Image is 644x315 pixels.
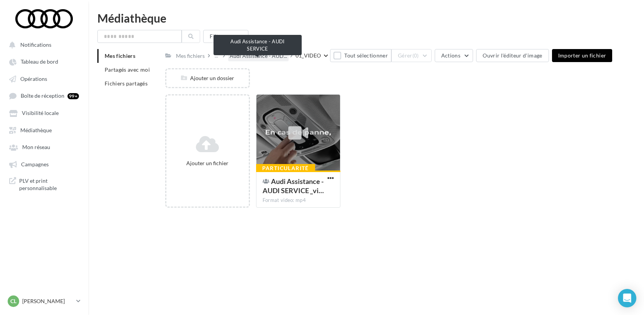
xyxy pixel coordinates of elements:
div: 99+ [67,93,79,99]
span: Importer un fichier [558,52,606,59]
a: Tableau de bord [5,54,84,68]
span: Boîte de réception [21,93,64,99]
a: Cl [PERSON_NAME] [6,294,82,308]
button: Tout sélectionner [330,49,391,62]
div: Médiathèque [97,12,635,24]
span: Mes fichiers [105,52,135,59]
a: Opérations [5,72,84,85]
a: Boîte de réception 99+ [5,89,84,103]
a: Visibilité locale [5,106,84,120]
button: Notifications [5,38,80,51]
span: Tableau de bord [21,59,58,65]
button: Gérer(0) [391,49,432,62]
a: PLV et print personnalisable [5,174,84,195]
span: Médiathèque [20,127,52,133]
span: Opérations [20,75,47,82]
span: Fichiers partagés [105,80,148,87]
span: PLV et print personnalisable [19,177,79,192]
a: Campagnes [5,157,84,171]
span: Actions [441,52,460,59]
span: Audi Assistance - AUDI SERVICE _video_37sec [263,177,324,195]
div: 01_VIDEO [296,52,321,59]
span: Cl [10,297,16,305]
span: Partagés avec moi [105,66,150,73]
div: Audi Assistance - AUDI SERVICE [214,35,302,55]
p: [PERSON_NAME] [22,297,73,305]
span: Mon réseau [22,144,50,151]
div: Ajouter un fichier [169,159,245,167]
div: Mes fichiers [176,52,205,60]
span: Notifications [20,41,51,48]
span: Audi Assistance - AUD... [230,52,287,60]
span: (0) [412,52,419,59]
a: Médiathèque [5,123,84,137]
button: Actions [435,49,473,62]
button: Ouvrir l'éditeur d'image [476,49,549,62]
a: Mon réseau [5,140,84,154]
button: Importer un fichier [552,49,613,62]
div: Ajouter un dossier [166,74,248,82]
button: Filtrer par [203,30,248,43]
div: Open Intercom Messenger [618,289,636,307]
span: Campagnes [21,161,49,167]
span: Visibilité locale [22,110,59,116]
div: Format video: mp4 [263,197,334,204]
div: Particularité [256,164,315,172]
div: ... [213,50,220,61]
